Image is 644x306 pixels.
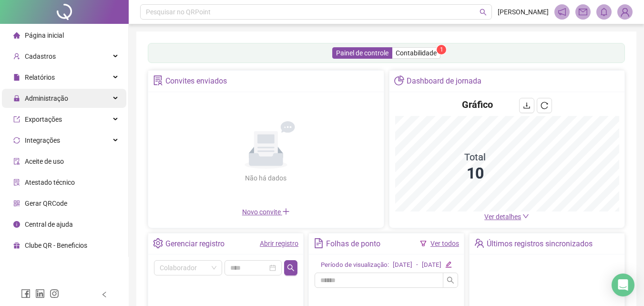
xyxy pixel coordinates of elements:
div: Open Intercom Messenger [612,274,634,296]
div: Últimos registros sincronizados [487,236,593,252]
span: home [13,32,20,39]
span: [PERSON_NAME] [498,7,549,17]
span: Aceite de uso [25,158,64,165]
div: [DATE] [393,260,412,270]
span: Relatórios [25,74,55,81]
span: sync [13,137,20,144]
span: filter [420,240,427,247]
a: Ver todos [430,240,459,247]
span: qrcode [13,200,20,207]
span: solution [153,75,163,85]
img: 87295 [618,5,632,19]
span: linkedin [35,289,45,298]
span: Página inicial [25,32,64,39]
span: Clube QR - Beneficios [25,242,87,249]
div: Não há dados [222,173,310,183]
div: Convites enviados [165,73,227,89]
span: search [480,9,487,16]
span: instagram [50,289,59,298]
span: Contabilidade [396,49,437,57]
span: Novo convite [242,208,290,216]
span: Ver detalhes [484,213,521,221]
span: Integrações [25,137,60,144]
span: reload [541,102,548,109]
span: solution [13,179,20,186]
span: Central de ajuda [25,221,73,228]
span: audit [13,158,20,165]
span: Exportações [25,116,62,123]
span: 1 [440,46,443,53]
span: team [474,238,484,248]
span: facebook [21,289,31,298]
div: - [416,260,418,270]
h4: Gráfico [462,98,493,111]
span: file-text [314,238,324,248]
span: pie-chart [394,75,404,85]
span: edit [445,261,451,267]
span: download [523,102,531,109]
span: gift [13,242,20,249]
span: Administração [25,95,68,102]
span: Gerar QRCode [25,200,67,207]
span: file [13,74,20,81]
span: export [13,116,20,123]
span: setting [153,238,163,248]
span: user-add [13,53,20,60]
span: search [287,264,295,272]
span: notification [558,8,566,16]
a: Abrir registro [260,240,298,247]
div: Período de visualização: [321,260,389,270]
span: left [101,291,108,298]
span: bell [600,8,608,16]
a: Ver detalhes down [484,213,529,221]
div: Dashboard de jornada [407,73,481,89]
span: search [447,276,454,284]
div: Folhas de ponto [326,236,380,252]
span: down [522,213,529,220]
span: lock [13,95,20,102]
span: info-circle [13,221,20,228]
span: Cadastros [25,53,56,60]
span: Painel de controle [336,49,388,57]
sup: 1 [437,45,446,54]
div: Gerenciar registro [165,236,225,252]
span: Atestado técnico [25,179,75,186]
span: plus [282,208,290,215]
div: [DATE] [422,260,441,270]
span: mail [579,8,587,16]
